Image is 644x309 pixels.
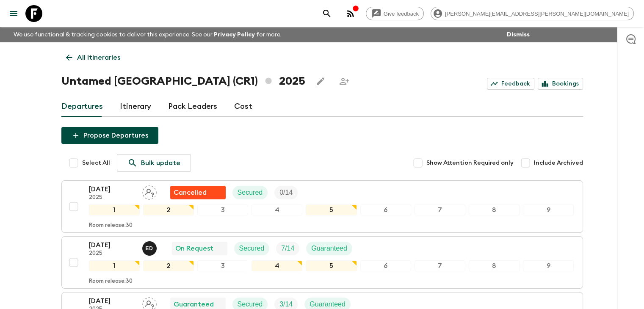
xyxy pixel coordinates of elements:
div: 4 [252,204,302,215]
a: Itinerary [120,97,151,117]
div: 7 [415,204,465,215]
div: 3 [197,260,248,271]
a: Privacy Policy [214,32,255,38]
p: Secured [239,243,265,254]
p: Secured [238,188,263,198]
p: Bulk update [141,158,180,168]
p: Room release: 30 [89,222,133,229]
div: Secured [234,242,270,255]
div: 9 [523,260,574,271]
div: 4 [252,260,302,271]
span: Assign pack leader [142,300,157,306]
span: Include Archived [534,159,583,167]
a: Give feedback [366,7,424,20]
a: Pack Leaders [168,97,217,117]
div: 2 [143,204,194,215]
div: 7 [415,260,465,271]
p: 7 / 14 [281,243,294,254]
a: Departures [61,97,103,117]
p: Cancelled [174,188,207,198]
a: All itineraries [61,49,125,66]
div: Secured [232,186,268,199]
button: search adventures [318,5,335,22]
div: 8 [469,260,520,271]
div: 8 [469,204,520,215]
div: Flash Pack cancellation [170,186,226,199]
a: Bookings [538,78,583,90]
span: Select All [82,159,110,167]
p: [DATE] [89,240,135,250]
p: 2025 [89,250,135,257]
div: 5 [306,260,357,271]
button: [DATE]2025Edwin Duarte RíosOn RequestSecuredTrip FillGuaranteed123456789Room release:30 [61,236,583,289]
span: Give feedback [379,11,423,17]
div: 6 [360,260,411,271]
a: Feedback [487,78,534,90]
span: Assign pack leader [142,188,157,195]
button: Edit this itinerary [312,73,329,90]
div: [PERSON_NAME][EMAIL_ADDRESS][PERSON_NAME][DOMAIN_NAME] [431,7,634,20]
p: Room release: 30 [89,278,133,285]
span: Edwin Duarte Ríos [142,244,158,251]
p: 2025 [89,194,135,201]
button: Dismiss [505,29,532,41]
p: On Request [175,243,213,254]
div: 6 [360,204,411,215]
p: 0 / 14 [279,188,293,198]
p: All itineraries [77,52,120,63]
p: E D [146,245,153,252]
button: menu [5,5,22,22]
a: Bulk update [117,154,191,172]
span: Share this itinerary [336,73,353,90]
button: [DATE]2025Assign pack leaderFlash Pack cancellationSecuredTrip Fill123456789Room release:30 [61,180,583,233]
div: Trip Fill [276,242,299,255]
div: 1 [89,204,140,215]
p: We use functional & tracking cookies to deliver this experience. See our for more. [10,27,285,42]
div: 3 [197,204,248,215]
p: [DATE] [89,184,135,194]
button: Propose Departures [61,127,158,144]
div: Trip Fill [274,186,298,199]
div: 5 [306,204,357,215]
span: Show Attention Required only [426,159,514,167]
button: ED [142,241,158,256]
a: Cost [234,97,252,117]
div: 2 [143,260,194,271]
div: 1 [89,260,140,271]
h1: Untamed [GEOGRAPHIC_DATA] (CR1) 2025 [61,73,305,90]
span: [PERSON_NAME][EMAIL_ADDRESS][PERSON_NAME][DOMAIN_NAME] [440,11,633,17]
div: 9 [523,204,574,215]
p: [DATE] [89,296,135,306]
p: Guaranteed [311,243,347,254]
